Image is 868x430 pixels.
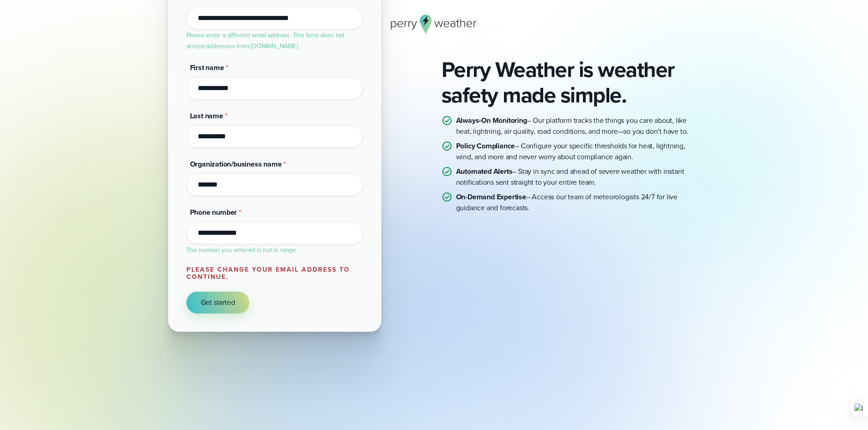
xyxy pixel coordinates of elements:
[186,292,250,314] button: Get started
[190,62,224,73] span: First name
[442,57,700,108] h2: Perry Weather is weather safety made simple.
[190,207,237,218] span: Phone number
[456,166,513,177] strong: Automated Alerts
[186,245,298,255] label: The number you entered is not in range.
[456,192,700,213] p: – Access our team of meteorologists 24/7 for live guidance and forecasts.
[456,115,700,137] p: – Our platform tracks the things you care about, like heat, lightning, air quality, road conditio...
[186,265,350,282] label: Please change your email address to continue.
[456,192,526,202] strong: On-Demand Expertise
[190,159,282,169] span: Organization/business name
[201,297,235,308] span: Get started
[456,141,515,151] strong: Policy Compliance
[456,166,700,188] p: – Stay in sync and ahead of severe weather with instant notifications sent straight to your entir...
[190,111,223,121] span: Last name
[456,115,527,126] strong: Always-On Monitoring
[456,141,700,162] p: – Configure your specific thresholds for heat, lightning, wind, and more and never worry about co...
